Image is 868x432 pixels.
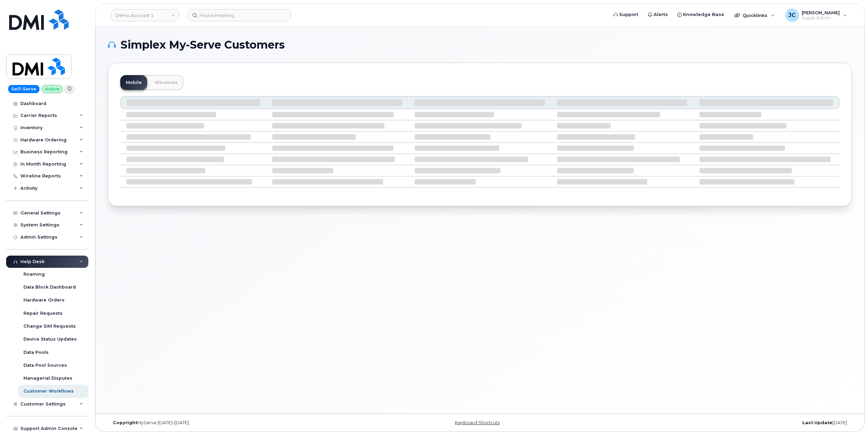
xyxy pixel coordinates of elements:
[113,420,137,425] strong: Copyright
[455,420,500,425] a: Keyboard Shortcuts
[108,420,356,426] div: MyServe [DATE]–[DATE]
[149,75,183,90] a: Wirelines
[604,420,852,426] div: [DATE]
[802,420,832,425] strong: Last Update
[121,40,285,50] span: Simplex My-Serve Customers
[120,75,147,90] a: Mobile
